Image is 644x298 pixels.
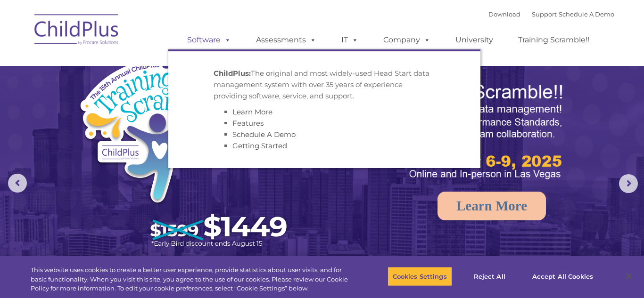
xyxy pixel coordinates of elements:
[559,10,614,18] a: Schedule A Demo
[232,107,272,116] a: Learn More
[247,31,326,49] a: Assessments
[214,68,435,102] p: The original and most widely-used Head Start data management system with over 35 years of experie...
[527,266,598,286] button: Accept All Cookies
[532,10,557,18] a: Support
[131,62,160,69] span: Last name
[30,8,124,55] img: ChildPlus by Procare Solutions
[619,266,639,287] button: Close
[232,141,287,150] a: Getting Started
[438,192,546,220] a: Learn More
[178,31,240,49] a: Software
[446,31,503,49] a: University
[488,10,614,18] font: |
[232,119,264,128] a: Features
[509,31,599,49] a: Training Scramble!!
[332,31,368,49] a: IT
[131,101,171,108] span: Phone number
[388,266,452,286] button: Cookies Settings
[232,130,296,139] a: Schedule A Demo
[460,266,519,286] button: Reject All
[31,266,354,293] div: This website uses cookies to create a better user experience, provide statistics about user visit...
[214,69,251,78] strong: ChildPlus:
[488,10,520,18] a: Download
[374,31,440,49] a: Company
